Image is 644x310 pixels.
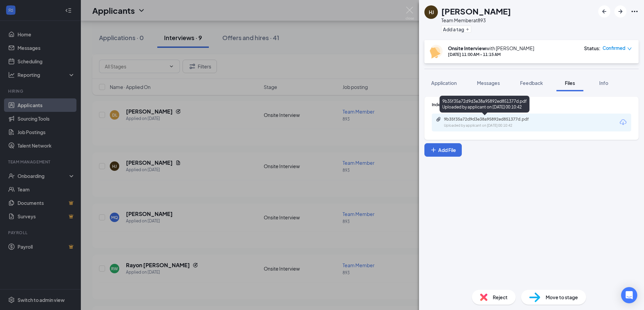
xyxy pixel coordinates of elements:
svg: ArrowRight [616,7,624,15]
div: HJ [429,9,434,15]
b: Onsite Interview [448,45,486,51]
span: Confirmed [603,45,625,52]
div: Status : [584,45,601,52]
svg: Download [619,118,627,126]
span: Move to stage [546,293,578,301]
svg: Ellipses [631,7,639,15]
span: down [627,46,632,51]
svg: Plus [430,147,437,153]
h1: [PERSON_NAME] [441,5,511,17]
button: Add FilePlus [424,143,462,157]
span: Reject [493,293,508,301]
div: with [PERSON_NAME] [448,45,534,52]
span: Info [599,80,608,86]
div: Open Intercom Messenger [621,287,637,303]
span: Feedback [520,80,543,86]
div: [DATE] 11:00 AM - 11:15 AM [448,52,534,57]
svg: Plus [465,27,470,31]
button: ArrowLeftNew [598,5,610,18]
div: 9b35f35a72d9d3e38a95892ed851377d.pdf [444,117,538,122]
svg: Paperclip [436,117,441,122]
span: Application [431,80,457,86]
a: Paperclip9b35f35a72d9d3e38a95892ed851377d.pdfUploaded by applicant on [DATE] 00:10:42 [436,117,545,128]
svg: ArrowLeftNew [600,7,608,15]
div: Team Member at 893 [441,17,511,24]
div: 9b35f35a72d9d3e38a95892ed851377d.pdf Uploaded by applicant on [DATE] 00:10:42 [440,96,529,113]
span: Files [565,80,575,86]
span: Messages [477,80,500,86]
button: ArrowRight [614,5,626,18]
div: Indeed Resume [432,102,631,107]
button: PlusAdd a tag [441,26,471,33]
div: Uploaded by applicant on [DATE] 00:10:42 [444,123,545,128]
